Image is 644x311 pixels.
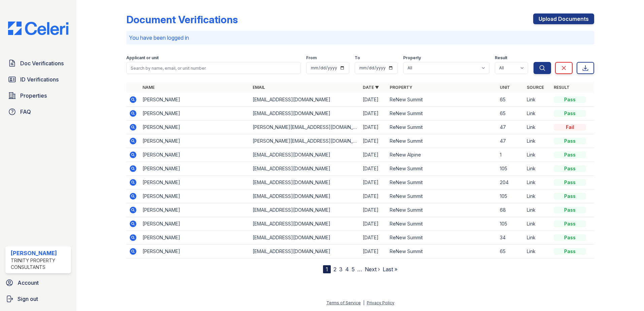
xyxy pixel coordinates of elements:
[360,217,387,231] td: [DATE]
[355,55,360,61] label: To
[140,231,250,245] td: [PERSON_NAME]
[554,234,586,241] div: Pass
[250,217,360,231] td: [EMAIL_ADDRESS][DOMAIN_NAME]
[497,245,524,258] td: 65
[616,284,637,304] iframe: chat widget
[387,176,497,189] td: ReNew Summit
[524,93,551,107] td: Link
[387,148,497,162] td: ReNew Alpine
[345,266,349,273] a: 4
[360,189,387,203] td: [DATE]
[554,85,570,90] a: Result
[363,300,364,305] div: |
[497,203,524,217] td: 68
[5,57,71,70] a: Doc Verifications
[524,231,551,245] td: Link
[387,217,497,231] td: ReNew Summit
[140,162,250,176] td: [PERSON_NAME]
[387,245,497,258] td: ReNew Summit
[18,295,38,303] span: Sign out
[524,189,551,203] td: Link
[387,120,497,134] td: ReNew Summit
[140,217,250,231] td: [PERSON_NAME]
[140,176,250,189] td: [PERSON_NAME]
[360,203,387,217] td: [DATE]
[360,93,387,107] td: [DATE]
[250,176,360,189] td: [EMAIL_ADDRESS][DOMAIN_NAME]
[403,55,421,61] label: Property
[554,207,586,213] div: Pass
[3,292,74,306] a: Sign out
[360,176,387,189] td: [DATE]
[142,85,155,90] a: Name
[554,110,586,117] div: Pass
[20,108,31,116] span: FAQ
[11,257,68,271] div: Trinity Property Consultants
[497,148,524,162] td: 1
[360,107,387,120] td: [DATE]
[365,266,380,273] a: Next ›
[554,248,586,255] div: Pass
[352,266,355,273] a: 5
[250,134,360,148] td: [PERSON_NAME][EMAIL_ADDRESS][DOMAIN_NAME]
[250,148,360,162] td: [EMAIL_ADDRESS][DOMAIN_NAME]
[497,120,524,134] td: 47
[497,134,524,148] td: 47
[387,134,497,148] td: ReNew Summit
[387,162,497,176] td: ReNew Summit
[497,93,524,107] td: 65
[495,55,507,61] label: Result
[129,34,591,42] p: You have been logged in
[387,231,497,245] td: ReNew Summit
[387,203,497,217] td: ReNew Summit
[3,22,74,35] img: CE_Logo_Blue-a8612792a0a2168367f1c8372b55b34899dd931a85d93a1a3d3e32e68fde9ad4.png
[20,75,59,83] span: ID Verifications
[140,245,250,258] td: [PERSON_NAME]
[250,107,360,120] td: [EMAIL_ADDRESS][DOMAIN_NAME]
[126,55,159,61] label: Applicant or unit
[20,92,47,100] span: Properties
[524,107,551,120] td: Link
[323,265,331,273] div: 1
[333,266,336,273] a: 2
[250,162,360,176] td: [EMAIL_ADDRESS][DOMAIN_NAME]
[339,266,343,273] a: 3
[524,148,551,162] td: Link
[554,165,586,172] div: Pass
[363,85,379,90] a: Date ▼
[250,231,360,245] td: [EMAIL_ADDRESS][DOMAIN_NAME]
[253,85,265,90] a: Email
[250,93,360,107] td: [EMAIL_ADDRESS][DOMAIN_NAME]
[306,55,317,61] label: From
[524,245,551,258] td: Link
[497,162,524,176] td: 105
[554,220,586,227] div: Pass
[500,85,510,90] a: Unit
[126,13,238,26] div: Document Verifications
[18,279,39,287] span: Account
[360,245,387,258] td: [DATE]
[140,134,250,148] td: [PERSON_NAME]
[360,134,387,148] td: [DATE]
[383,266,397,273] a: Last »
[360,148,387,162] td: [DATE]
[497,189,524,203] td: 105
[250,189,360,203] td: [EMAIL_ADDRESS][DOMAIN_NAME]
[554,96,586,103] div: Pass
[5,89,71,102] a: Properties
[497,107,524,120] td: 65
[524,176,551,189] td: Link
[140,189,250,203] td: [PERSON_NAME]
[497,217,524,231] td: 105
[554,138,586,144] div: Pass
[250,203,360,217] td: [EMAIL_ADDRESS][DOMAIN_NAME]
[554,124,586,131] div: Fail
[360,231,387,245] td: [DATE]
[387,107,497,120] td: ReNew Summit
[326,300,361,305] a: Terms of Service
[140,120,250,134] td: [PERSON_NAME]
[524,217,551,231] td: Link
[360,120,387,134] td: [DATE]
[250,120,360,134] td: [PERSON_NAME][EMAIL_ADDRESS][DOMAIN_NAME]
